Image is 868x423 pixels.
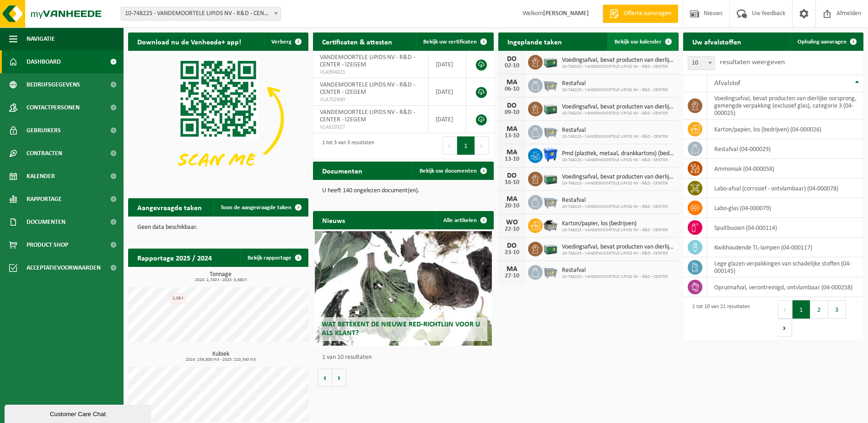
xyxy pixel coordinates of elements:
span: 10-748225 - VANDEMOORTELE LIPIDS NV - R&D - CENTER [562,64,674,70]
button: 1 [793,300,810,319]
a: Alle artikelen [436,211,493,229]
iframe: chat widget [5,403,153,423]
span: 10-748225 - VANDEMOORTELE LIPIDS NV - R&D - CENTER [562,204,668,210]
button: 2 [810,300,828,319]
span: Bekijk uw kalender [615,39,662,45]
div: MA [503,266,521,273]
a: Bekijk uw certificaten [416,33,493,51]
span: Voedingsafval, bevat producten van dierlijke oorsprong, gemengde verpakking (exc... [562,103,674,111]
h2: Uw afvalstoffen [683,33,750,50]
div: MA [503,149,521,156]
button: 1 [457,136,475,155]
div: 2,08 t [170,293,186,304]
label: resultaten weergeven [720,59,785,66]
div: 16-10 [503,179,521,186]
h2: Documenten [313,162,372,179]
span: Bekijk uw certificaten [423,39,477,45]
button: Vorige [318,369,332,387]
span: 10 [688,57,715,70]
span: Restafval [562,127,668,134]
h2: Rapportage 2025 / 2024 [128,249,221,266]
span: Voedingsafval, bevat producten van dierlijke oorsprong, gemengde verpakking (exc... [562,244,674,251]
div: 1 tot 3 van 3 resultaten [318,136,374,156]
span: Bekijk uw documenten [420,168,477,174]
h2: Ingeplande taken [498,33,571,50]
img: PB-LB-0680-HPE-GN-01 [543,170,558,186]
span: 10-748225 - VANDEMOORTELE LIPIDS NV - R&D - CENTER [562,87,668,93]
img: WB-2500-GAL-GY-01 [543,77,558,92]
span: 2024: 259,800 m3 - 2025: 210,340 m3 [133,358,308,362]
h3: Tonnage [133,271,308,282]
span: 10 [688,56,715,70]
span: 10-748225 - VANDEMOORTELE LIPIDS NV - R&D - CENTER [562,181,674,186]
button: Previous [778,300,793,319]
span: Restafval [562,267,668,274]
td: [DATE] [429,106,466,133]
img: WB-2500-GAL-GY-01 [543,264,558,279]
button: Volgende [332,369,346,387]
td: labo-glas (04-000079) [707,198,863,218]
span: Rapportage [27,188,62,211]
span: Wat betekent de nieuwe RED-richtlijn voor u als klant? [322,321,480,337]
div: MA [503,195,521,203]
a: Wat betekent de nieuwe RED-richtlijn voor u als klant? [315,231,491,346]
span: Documenten [27,211,65,233]
span: 10-748225 - VANDEMOORTELE LIPIDS NV - R&D - CENTER [562,251,674,256]
td: karton/papier, los (bedrijven) (04-000026) [707,119,863,139]
span: Voedingsafval, bevat producten van dierlijke oorsprong, gemengde verpakking (exc... [562,57,674,64]
td: restafval (04-000029) [707,139,863,159]
span: 10-748225 - VANDEMOORTELE LIPIDS NV - R&D - CENTER [562,274,668,280]
div: MA [503,79,521,86]
td: kwikhoudende TL-lampen (04-000117) [707,238,863,257]
div: DO [503,172,521,179]
div: 27-10 [503,273,521,279]
span: VLA702490 [320,96,421,103]
span: Karton/papier, los (bedrijven) [562,220,668,228]
span: VLA610327 [320,124,421,131]
div: DO [503,102,521,109]
span: 10-748225 - VANDEMOORTELE LIPIDS NV - R&D - CENTER [562,228,668,233]
div: DO [503,55,521,63]
img: PB-LB-0680-HPE-GN-01 [543,240,558,256]
strong: [PERSON_NAME] [543,10,589,17]
h2: Aangevraagde taken [128,198,211,216]
span: Pmd (plastiek, metaal, drankkartons) (bedrijven) [562,150,674,157]
img: PB-LB-0680-HPE-GN-01 [543,100,558,116]
div: 13-10 [503,133,521,139]
img: WB-2500-GAL-GY-01 [543,124,558,139]
span: VANDEMOORTELE LIPIDS NV - R&D - CENTER - IZEGEM [320,81,415,96]
span: 10-748225 - VANDEMOORTELE LIPIDS NV - R&D - CENTER [562,157,674,163]
a: Bekijk uw documenten [412,162,493,180]
span: Gebruikers [27,119,61,142]
td: ammoniak (04-000058) [707,159,863,179]
div: 09-10 [503,109,521,116]
a: Bekijk uw kalender [607,33,678,51]
span: 10-748225 - VANDEMOORTELE LIPIDS NV - R&D - CENTER [562,134,668,140]
span: Kalender [27,165,55,188]
button: Verberg [264,33,307,51]
div: 13-10 [503,156,521,163]
div: DO [503,242,521,249]
p: 1 van 10 resultaten [322,354,489,361]
img: WB-5000-GAL-GY-01 [543,217,558,233]
span: Afvalstof [714,80,740,87]
div: 06-10 [503,86,521,92]
img: Download de VHEPlus App [128,51,308,186]
span: Acceptatievoorwaarden [27,256,101,279]
span: Contactpersonen [27,96,80,119]
span: Contracten [27,142,62,165]
div: 22-10 [503,226,521,233]
td: opruimafval, verontreinigd, ontvlambaar (04-000258) [707,277,863,297]
button: 3 [828,300,846,319]
a: Ophaling aanvragen [790,33,863,51]
span: Restafval [562,80,668,87]
span: Toon de aangevraagde taken [221,205,291,211]
span: Verberg [271,39,291,45]
span: Ophaling aanvragen [798,39,846,45]
a: Bekijk rapportage [240,249,307,267]
span: Restafval [562,197,668,204]
div: MA [503,125,521,133]
button: Next [475,136,489,155]
div: 1 tot 10 van 21 resultaten [688,299,750,338]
